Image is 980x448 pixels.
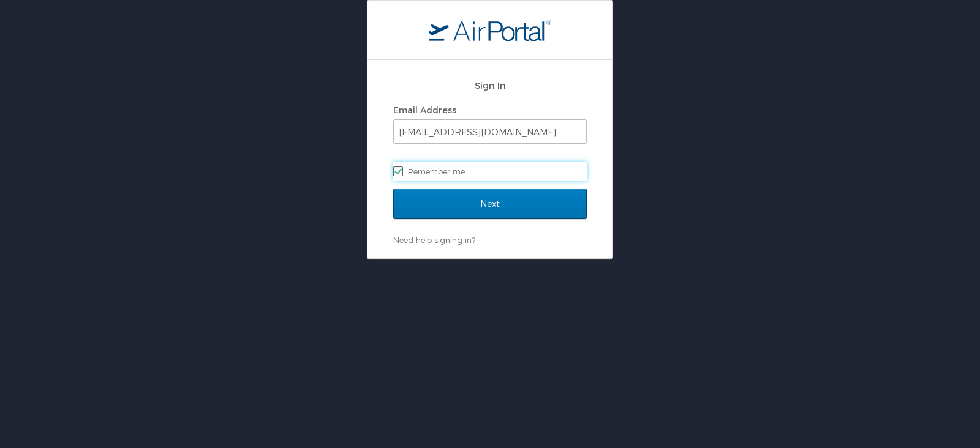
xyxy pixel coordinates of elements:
h2: Sign In [393,78,587,92]
a: Need help signing in? [393,235,475,245]
img: logo [429,19,551,41]
input: Next [393,189,587,219]
label: Email Address [393,105,456,115]
label: Remember me [393,162,587,181]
